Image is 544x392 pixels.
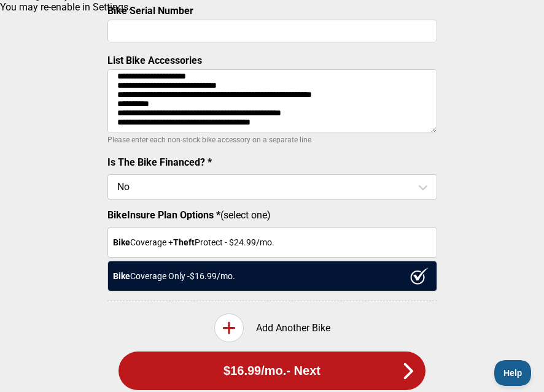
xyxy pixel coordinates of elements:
label: Bike Serial Number [107,5,193,17]
label: List Bike Accessories [107,55,202,66]
iframe: Toggle Customer Support [494,360,532,386]
strong: Bike [113,237,130,247]
button: $16.99/mo.- Next [119,352,425,390]
div: Add Another Bike [107,313,437,342]
strong: BikeInsure Plan Options * [107,209,220,221]
div: Coverage + Protect - $ 24.99 /mo. [107,227,437,258]
div: Coverage Only - $16.99 /mo. [107,261,437,291]
strong: Bike [113,271,130,281]
label: (select one) [107,209,437,221]
img: ux1sgP1Haf775SAghJI38DyDlYP+32lKFAAAAAElFTkSuQmCC [410,267,429,285]
label: Is The Bike Financed? * [107,156,212,168]
strong: Theft [173,237,195,247]
p: Please enter each non-stock bike accessory on a separate line [107,133,437,147]
span: /mo. [261,364,286,378]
